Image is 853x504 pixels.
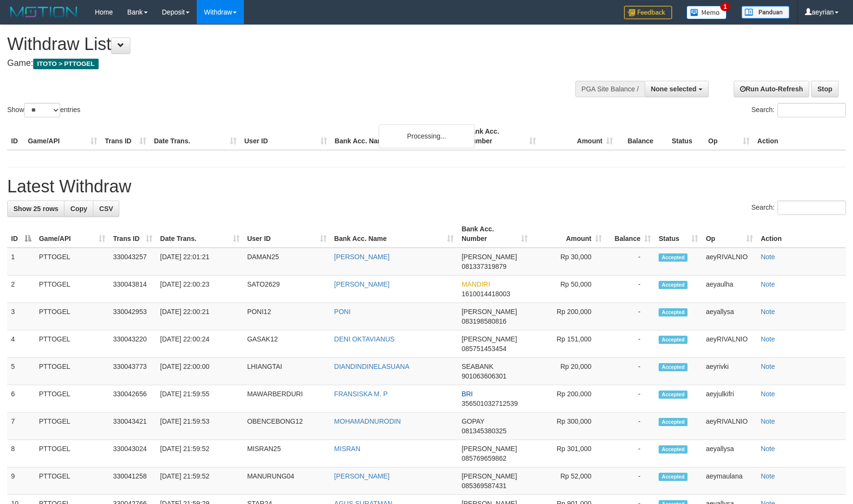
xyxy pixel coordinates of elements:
td: 1 [7,248,35,276]
td: 330042953 [109,303,156,330]
td: 330043220 [109,330,156,358]
td: 5 [7,358,35,385]
td: - [606,413,655,440]
a: PONI [334,308,351,315]
th: Bank Acc. Number [463,123,540,150]
td: PTTOGEL [35,248,109,276]
td: aeyallysa [702,303,757,330]
span: [PERSON_NAME] [461,445,517,453]
td: aeymaulana [702,467,757,495]
span: SEABANK [461,363,493,370]
td: - [606,248,655,276]
img: panduan.png [741,6,789,19]
td: 8 [7,440,35,467]
h1: Latest Withdraw [7,177,846,196]
a: Stop [811,81,839,97]
img: Feedback.jpg [624,6,672,19]
th: Op [704,123,753,150]
th: User ID [241,123,331,150]
span: Accepted [659,418,687,426]
td: aeyjulkifri [702,385,757,413]
td: OBENCEBONG12 [243,413,331,440]
td: Rp 50,000 [532,276,606,303]
input: Search: [777,103,846,117]
span: Copy [70,205,87,213]
td: aeyRIVALNIO [702,248,757,276]
td: MANURUNG04 [243,467,331,495]
th: Action [757,220,846,248]
a: CSV [93,201,119,217]
a: [PERSON_NAME] [334,253,390,261]
a: DENI OKTAVIANUS [334,335,395,343]
a: DIANDINDINELASUANA [334,363,409,370]
span: Show 25 rows [13,205,58,213]
td: 330043814 [109,276,156,303]
span: ITOTO > PTTOGEL [33,59,99,69]
td: [DATE] 21:59:53 [156,413,243,440]
td: 330043421 [109,413,156,440]
span: Accepted [659,336,687,344]
th: Date Trans. [150,123,241,150]
td: Rp 52,000 [532,467,606,495]
span: GOPAY [461,417,484,425]
td: 4 [7,330,35,358]
td: - [606,276,655,303]
td: PTTOGEL [35,440,109,467]
span: Accepted [659,391,687,399]
a: [PERSON_NAME] [334,280,390,288]
span: [PERSON_NAME] [461,308,517,315]
th: Amount: activate to sort column ascending [532,220,606,248]
td: DAMAN25 [243,248,331,276]
a: Note [761,445,775,453]
a: FRANSISKA M. P [334,390,388,398]
span: Accepted [659,363,687,371]
img: Button%20Memo.svg [687,6,727,19]
div: PGA Site Balance / [575,81,645,97]
td: [DATE] 22:00:24 [156,330,243,358]
td: [DATE] 21:59:52 [156,440,243,467]
img: MOTION_logo.png [7,5,80,19]
td: Rp 300,000 [532,413,606,440]
td: Rp 200,000 [532,385,606,413]
span: Copy 083198580816 to clipboard [461,317,506,325]
span: Copy 081337319879 to clipboard [461,263,506,270]
th: Bank Acc. Name: activate to sort column ascending [331,220,458,248]
span: Copy 085369587431 to clipboard [461,482,506,490]
td: PONI12 [243,303,331,330]
th: Date Trans.: activate to sort column ascending [156,220,243,248]
h4: Game: [7,59,559,68]
td: Rp 200,000 [532,303,606,330]
a: Run Auto-Refresh [734,81,809,97]
td: - [606,303,655,330]
span: CSV [99,205,113,213]
a: Note [761,280,775,288]
th: Action [753,123,846,150]
td: aeyRIVALNIO [702,330,757,358]
th: Bank Acc. Number: activate to sort column ascending [458,220,532,248]
th: Game/API: activate to sort column ascending [35,220,109,248]
th: Op: activate to sort column ascending [702,220,757,248]
label: Show entries [7,103,80,117]
span: [PERSON_NAME] [461,472,517,480]
span: [PERSON_NAME] [461,335,517,343]
td: - [606,385,655,413]
td: 330041258 [109,467,156,495]
td: [DATE] 21:59:52 [156,467,243,495]
td: MISRAN25 [243,440,331,467]
span: Accepted [659,308,687,316]
a: MISRAN [334,445,360,453]
td: aeyaulha [702,276,757,303]
td: 6 [7,385,35,413]
td: LHIANGTAI [243,358,331,385]
td: PTTOGEL [35,276,109,303]
td: - [606,358,655,385]
td: [DATE] 22:00:21 [156,303,243,330]
select: Showentries [24,103,60,117]
a: Copy [64,201,93,217]
td: [DATE] 22:01:21 [156,248,243,276]
td: GASAK12 [243,330,331,358]
span: Accepted [659,473,687,481]
span: Copy 1610014418003 to clipboard [461,290,510,298]
td: Rp 20,000 [532,358,606,385]
td: 330043773 [109,358,156,385]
